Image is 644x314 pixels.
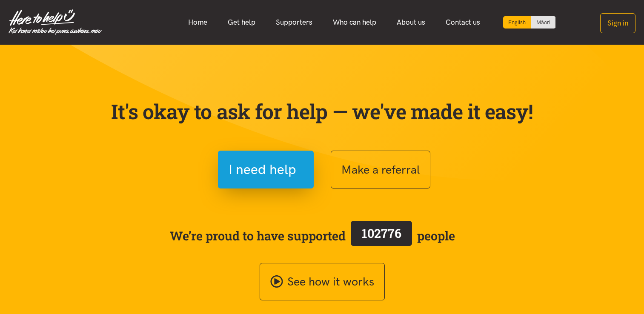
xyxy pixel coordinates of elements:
[9,9,102,35] img: Home
[362,225,401,241] span: 102776
[503,16,531,29] div: Current language
[170,219,455,252] span: We’re proud to have supported people
[266,13,323,31] a: Supporters
[218,13,266,31] a: Get help
[178,13,218,31] a: Home
[346,219,417,252] a: 102776
[531,16,555,29] a: Switch to Te Reo Māori
[109,99,535,124] p: It's okay to ask for help — we've made it easy!
[503,16,556,29] div: Language toggle
[260,263,385,301] a: See how it works
[435,13,490,31] a: Contact us
[331,151,430,188] button: Make a referral
[323,13,386,31] a: Who can help
[386,13,435,31] a: About us
[218,151,314,188] button: I need help
[600,13,635,33] button: Sign in
[229,159,296,180] span: I need help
